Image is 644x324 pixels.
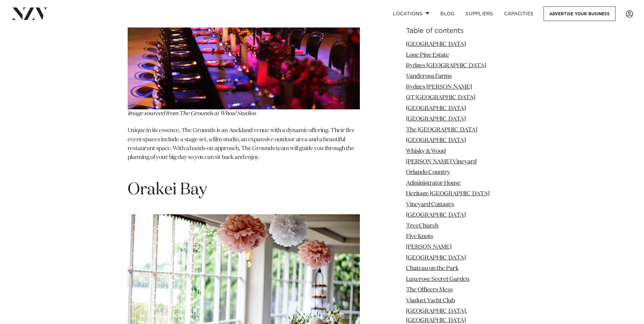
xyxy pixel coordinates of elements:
[406,73,452,79] a: Vanderosa Farms
[499,6,539,21] a: Capacities
[406,287,453,293] a: The Officers Mess
[406,159,477,165] a: [PERSON_NAME] Vineyard
[406,244,452,250] a: [PERSON_NAME]
[387,6,435,21] a: Locations
[406,148,446,154] a: Whisky & Wood
[128,182,207,198] span: Orakei Bay
[406,28,517,35] h6: Table of contents
[406,191,490,197] a: Heritage [GEOGRAPHIC_DATA]
[128,128,355,160] span: Unique in its essence, The Grounds is an Auckland venue with a dynamic offering. Their five event...
[406,298,455,304] a: Viaduct Yacht Club
[406,180,461,186] a: Administrator House
[406,84,472,90] a: Rydges [PERSON_NAME]
[544,6,615,21] a: Advertise your business
[406,127,477,133] a: The [GEOGRAPHIC_DATA]
[406,52,449,58] a: Lone Pine Estate
[406,223,439,229] a: TreeChurch
[406,212,466,218] a: [GEOGRAPHIC_DATA]
[406,63,486,69] a: Rydges [GEOGRAPHIC_DATA]
[406,202,454,208] a: Vineyard Cottages
[406,266,459,271] a: Chateau on the Park
[11,7,48,20] img: nzv-logo.png
[406,234,433,239] a: Five Knots
[406,106,466,111] a: [GEOGRAPHIC_DATA]
[406,95,475,101] a: QT [GEOGRAPHIC_DATA]
[406,116,466,122] a: [GEOGRAPHIC_DATA]
[406,41,466,47] a: [GEOGRAPHIC_DATA]
[406,308,467,323] a: [GEOGRAPHIC_DATA], [GEOGRAPHIC_DATA]
[128,111,256,116] em: Image sourced from The Grounds at Whoa! Studios
[406,276,470,282] a: Luxerose Secret Garden
[406,255,466,261] a: [GEOGRAPHIC_DATA]
[406,169,450,175] a: Orlando Country
[460,6,498,21] a: SUPPLIERS
[435,6,460,21] a: BLOG
[406,138,466,143] a: [GEOGRAPHIC_DATA]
